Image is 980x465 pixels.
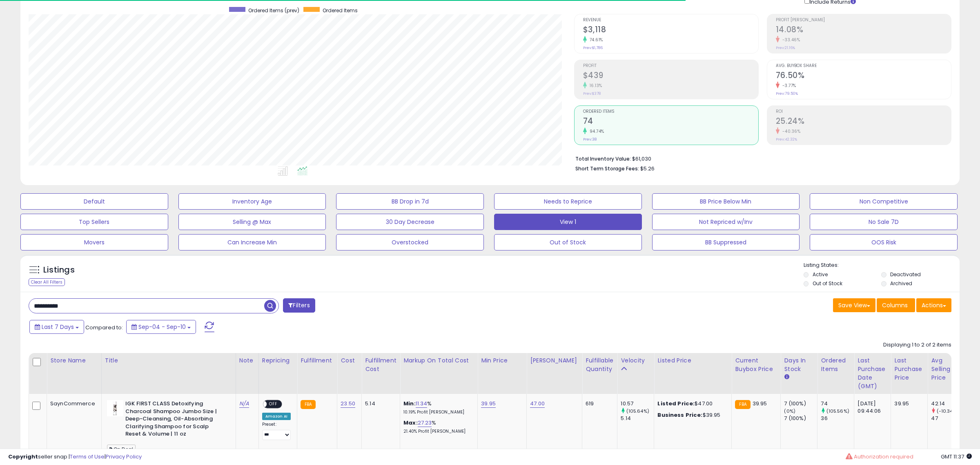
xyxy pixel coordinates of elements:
button: BB Suppressed [652,234,800,250]
button: Overstocked [336,234,484,250]
button: BB Drop in 7d [336,193,484,210]
span: Sep-04 - Sep-10 [138,323,186,331]
span: Profit [PERSON_NAME] [776,18,951,22]
label: Out of Stock [813,280,842,287]
button: Actions [916,298,951,312]
button: Filters [283,298,315,313]
div: [DATE] 09:44:06 [857,400,884,415]
small: Prev: 79.50% [776,91,798,96]
div: Min Price [481,356,523,365]
div: Preset: [262,422,291,440]
div: Fulfillment Cost [365,356,396,373]
li: $61,030 [575,153,945,163]
p: 10.19% Profit [PERSON_NAME] [403,409,471,415]
div: % [403,419,471,434]
div: Note [239,356,255,365]
b: Max: [403,419,418,427]
div: Fulfillment [301,356,334,365]
p: Listing States: [804,262,960,269]
small: (105.56%) [826,408,849,414]
div: Markup on Total Cost [403,356,474,365]
small: Days In Stock. [784,373,789,381]
span: Profit [583,64,758,68]
div: Listed Price [657,356,728,365]
span: Avg. Buybox Share [776,64,951,68]
small: Prev: 38 [583,137,597,142]
div: Days In Stock [784,356,814,373]
label: Active [813,271,828,278]
button: Can Increase Min [178,234,326,250]
div: 39.95 [894,400,921,407]
small: -40.36% [780,128,801,134]
div: Velocity [621,356,650,365]
button: Top Sellers [20,214,168,230]
a: 47.00 [530,400,545,408]
span: Columns [882,301,908,309]
button: View 1 [494,214,642,230]
small: -33.46% [780,37,800,43]
small: 16.13% [587,83,602,89]
div: Repricing [262,356,294,365]
h2: 25.24% [776,116,951,127]
button: OOS Risk [810,234,958,250]
small: Prev: 21.16% [776,45,795,50]
label: Deactivated [890,271,921,278]
button: Columns [877,298,915,312]
div: % [403,400,471,415]
b: IGK FIRST CLASS Detoxifying Charcoal Shampoo Jumbo Size | Deep-Cleansing, Oil-Absorbing Clarifyin... [125,400,225,440]
div: $47.00 [657,400,725,407]
small: FBA [301,400,316,409]
small: Prev: $378 [583,91,601,96]
h2: 76.50% [776,71,951,82]
h5: Listings [43,264,75,276]
div: Fulfillable Quantity [586,356,614,373]
div: Store Name [50,356,98,365]
div: 47 [931,415,964,422]
span: Last 7 Days [42,323,74,331]
small: FBA [735,400,750,409]
div: 10.57 [621,400,654,407]
div: Amazon AI [262,413,291,420]
div: 5.14 [365,400,394,407]
div: [PERSON_NAME] [530,356,579,365]
button: No Sale 7D [810,214,958,230]
button: Needs to Reprice [494,193,642,210]
div: Last Purchase Price [894,356,924,382]
img: 31Gf8INPP+L._SL40_.jpg [107,400,123,416]
strong: Copyright [8,453,38,461]
button: Sep-04 - Sep-10 [126,320,196,334]
label: Archived [890,280,912,287]
button: Default [20,193,168,210]
small: 74.61% [587,37,603,43]
small: (-10.34%) [937,408,959,414]
div: Current Buybox Price [735,356,777,373]
div: $39.95 [657,411,725,419]
button: Movers [20,234,168,250]
button: Selling @ Max [178,214,326,230]
button: Save View [833,298,875,312]
div: 7 (100%) [784,400,817,407]
span: On Deal [107,445,136,454]
div: 36 [821,415,854,422]
h2: $439 [583,71,758,82]
div: 74 [821,400,854,407]
a: 23.50 [341,400,355,408]
button: Non Competitive [810,193,958,210]
div: Ordered Items [821,356,851,373]
small: Prev: $1,786 [583,45,603,50]
div: Cost [341,356,358,365]
small: (105.64%) [626,408,649,414]
div: 42.14 [931,400,964,407]
a: 11.34 [416,400,428,408]
b: Listed Price: [657,400,695,407]
span: ROI [776,110,951,114]
a: 39.95 [481,400,496,408]
h2: 74 [583,116,758,127]
span: Revenue [583,18,758,22]
span: OFF [267,401,280,408]
div: 5.14 [621,415,654,422]
small: (0%) [784,408,795,414]
button: Not Repriced w/Inv [652,214,800,230]
span: 39.95 [753,400,767,407]
button: Inventory Age [178,193,326,210]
